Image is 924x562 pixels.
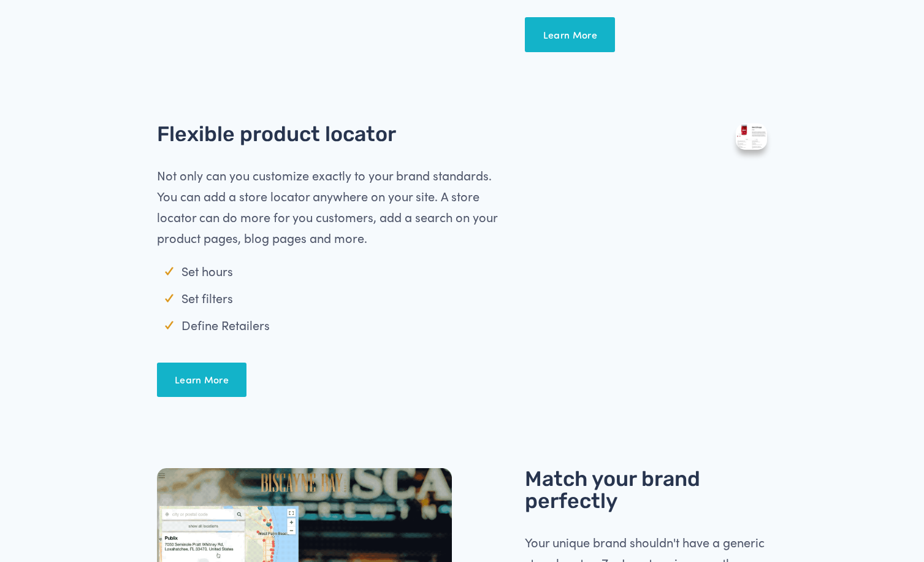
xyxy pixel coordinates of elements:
[157,363,247,397] a: Learn More
[181,290,233,306] span: Set filters
[181,317,270,333] span: Define Retailers
[157,121,396,147] span: Flexible product locator
[525,17,615,52] a: Learn More
[157,167,500,246] span: Not only can you customize exactly to your brand standards. You can add a store locator anywhere ...
[181,263,233,279] span: Set hours
[525,466,705,514] span: Match your brand perfectly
